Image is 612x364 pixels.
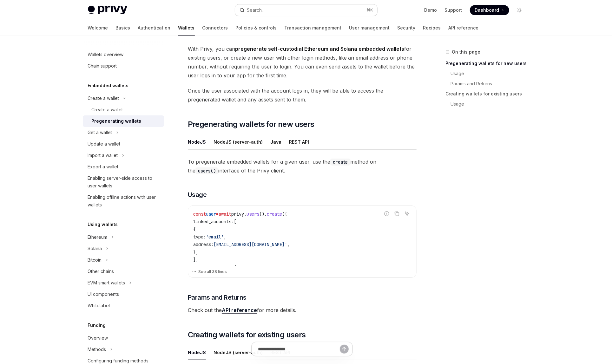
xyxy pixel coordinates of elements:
span: linked_accounts: [193,219,234,224]
span: privy [231,211,244,217]
span: . [244,211,247,217]
a: Usage [446,68,530,79]
button: See all 38 lines [192,267,412,276]
a: API reference [222,307,257,314]
div: UI components [88,290,119,298]
div: Solana [88,245,102,252]
button: Ask AI [403,210,411,218]
h5: Using wallets [88,221,118,228]
a: Enabling server-side access to user wallets [83,172,164,192]
div: Search... [247,6,265,14]
span: Once the user associated with the account logs in, they will be able to access the pregenerated w... [188,86,417,104]
a: Other chains [83,266,164,277]
code: create [330,159,351,166]
a: Wallets [178,20,195,36]
div: EVM smart wallets [88,279,125,287]
button: Toggle Create a wallet section [83,93,164,104]
a: Overview [83,332,164,344]
a: Params and Returns [446,79,530,89]
button: Toggle dark mode [514,5,524,15]
button: REST API [289,134,309,149]
span: { [234,264,236,270]
a: Export a wallet [83,161,164,172]
span: }, [193,249,198,255]
a: UI components [83,289,164,300]
a: Pregenerating wallets [83,115,164,127]
img: light logo [88,6,127,15]
code: users() [195,167,218,174]
span: custom_metadata: [193,264,234,270]
span: ⌘ K [367,8,373,13]
span: create [267,211,282,217]
span: [EMAIL_ADDRESS][DOMAIN_NAME]' [214,242,287,247]
button: Java [270,134,281,149]
button: Send message [340,345,349,354]
span: Pregenerating wallets for new users [188,119,314,129]
div: Methods [88,346,106,353]
span: Check out the for more details. [188,306,417,315]
div: Create a wallet [88,94,119,102]
button: Toggle Get a wallet section [83,127,164,138]
span: With Privy, you can for existing users, or create a new user with other login methods, like an em... [188,44,417,80]
a: Demo [424,7,437,13]
a: Welcome [88,20,108,36]
span: To pregenerate embedded wallets for a given user, use the method on the interface of the Privy cl... [188,157,417,175]
a: Update a wallet [83,138,164,150]
span: [ [234,219,236,224]
div: Update a wallet [88,140,121,148]
a: Create a wallet [83,104,164,115]
a: Security [398,20,416,36]
div: Chain support [88,62,117,70]
button: NodeJS [188,134,206,149]
span: user [206,211,216,217]
span: = [216,211,219,217]
h5: Embedded wallets [88,82,129,89]
span: await [219,211,231,217]
span: type: [193,234,206,240]
div: Pregenerating wallets [92,117,141,125]
a: Enabling offline actions with user wallets [83,192,164,211]
div: Create a wallet [92,106,123,114]
div: Import a wallet [88,152,118,159]
button: Toggle Bitcoin section [83,254,164,266]
a: Whitelabel [83,300,164,311]
span: Creating wallets for existing users [188,330,306,340]
div: Get a wallet [88,129,112,136]
strong: pregenerate self-custodial Ethereum and Solana embedded wallets [235,46,405,52]
button: Report incorrect code [383,210,391,218]
a: Creating wallets for existing users [446,89,530,99]
input: Ask a question... [258,342,340,356]
a: Authentication [138,20,171,36]
div: Overview [88,334,108,342]
span: (). [259,211,267,217]
a: Usage [446,99,530,109]
a: Basics [116,20,130,36]
span: Usage [188,190,207,199]
a: Connectors [202,20,228,36]
div: Bitcoin [88,256,102,264]
div: Enabling server-side access to user wallets [88,174,160,190]
h5: Funding [88,322,106,329]
button: Toggle Import a wallet section [83,150,164,161]
a: Pregenerating wallets for new users [446,58,530,68]
div: Wallets overview [88,51,124,58]
span: Params and Returns [188,293,247,302]
a: Transaction management [285,20,342,36]
a: Policies & controls [236,20,277,36]
a: Wallets overview [83,49,164,60]
a: Chain support [83,60,164,72]
div: Ethereum [88,233,108,241]
div: Enabling offline actions with user wallets [88,193,160,209]
span: users [247,211,259,217]
a: Dashboard [470,5,509,15]
a: User management [349,20,390,36]
a: Recipes [423,20,441,36]
a: Support [445,7,462,13]
button: Copy the contents from the code block [393,210,401,218]
div: Export a wallet [88,163,119,171]
span: , [287,242,290,247]
span: , [224,234,226,240]
span: { [193,226,196,232]
span: On this page [452,48,481,56]
button: Toggle Methods section [83,344,164,355]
